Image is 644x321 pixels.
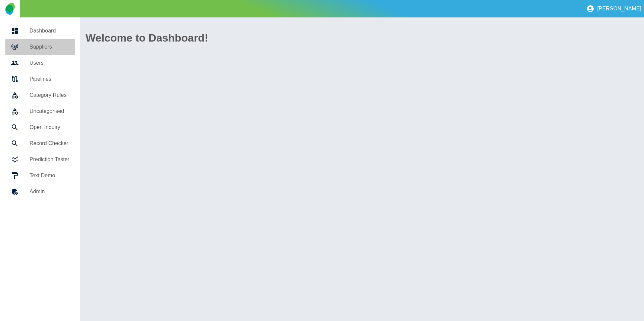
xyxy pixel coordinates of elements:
[597,6,641,12] p: [PERSON_NAME]
[5,119,75,135] a: Open Inquiry
[30,75,69,83] h5: Pipelines
[5,3,14,15] img: Logo
[5,71,75,87] a: Pipelines
[584,2,644,15] button: [PERSON_NAME]
[30,59,69,67] h5: Users
[30,155,69,164] h5: Prediction Tester
[30,43,69,51] h5: Suppliers
[5,184,75,200] a: Admin
[86,30,639,46] h1: Welcome to Dashboard!
[30,123,69,131] h5: Open Inquiry
[30,172,69,180] h5: Text Demo
[5,135,75,151] a: Record Checker
[5,39,75,55] a: Suppliers
[30,107,69,115] h5: Uncategorised
[30,139,69,147] h5: Record Checker
[5,87,75,103] a: Category Rules
[5,151,75,168] a: Prediction Tester
[5,23,75,39] a: Dashboard
[30,91,69,99] h5: Category Rules
[30,27,69,35] h5: Dashboard
[30,188,69,196] h5: Admin
[5,103,75,119] a: Uncategorised
[5,55,75,71] a: Users
[5,168,75,184] a: Text Demo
